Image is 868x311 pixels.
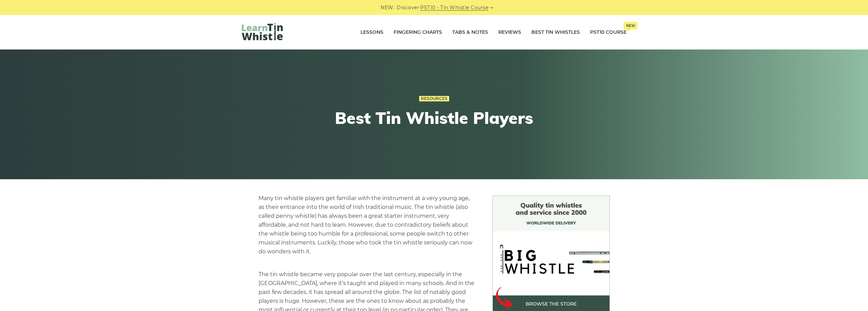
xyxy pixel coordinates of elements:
span: New [623,22,637,29]
a: Best Tin Whistles [531,24,580,41]
a: Reviews [498,24,521,41]
p: Many tin whistle players get familiar with the instrument at a very young age, as their entrance ... [259,194,476,256]
a: Fingering Charts [394,24,442,41]
h1: Best Tin Whistle Players [309,108,560,128]
a: Lessons [361,24,383,41]
a: Tabs & Notes [452,24,488,41]
img: LearnTinWhistle.com [242,23,283,40]
a: Resources [419,96,449,101]
a: PST10 CourseNew [590,24,627,41]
